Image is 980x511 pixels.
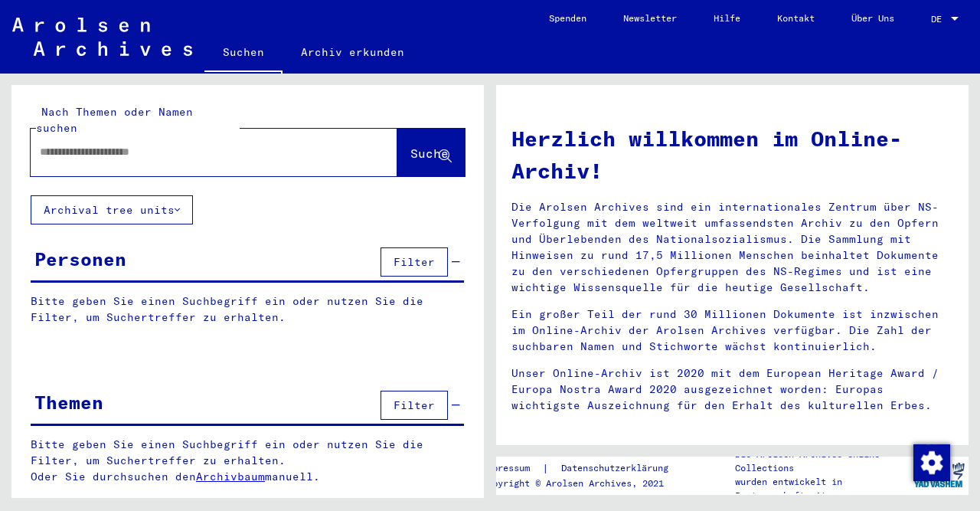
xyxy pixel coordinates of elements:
button: Filter [381,247,448,277]
a: Archivbaum [196,470,265,483]
p: Bitte geben Sie einen Suchbegriff ein oder nutzen Sie die Filter, um Suchertreffer zu erhalten. O... [31,437,465,485]
p: Ein großer Teil der rund 30 Millionen Dokumente ist inzwischen im Online-Archiv der Arolsen Archi... [511,306,953,355]
div: Zustimmung ändern [913,444,949,480]
mat-label: Nach Themen oder Namen suchen [36,105,193,135]
h1: Herzlich willkommen im Online-Archiv! [511,123,953,187]
span: DE [931,14,948,25]
img: Zustimmung ändern [913,444,950,481]
img: Arolsen_neg.svg [12,18,192,56]
p: Die Arolsen Archives Online-Collections [735,447,910,475]
button: Filter [381,391,448,420]
a: Impressum [482,460,542,477]
button: Archival tree units [31,195,193,224]
div: Themen [34,388,103,416]
div: Personen [34,245,126,273]
a: Datenschutzerklärung [549,460,687,477]
button: Suche [397,129,465,176]
span: Filter [394,255,435,269]
p: Die Arolsen Archives sind ein internationales Zentrum über NS-Verfolgung mit dem weltweit umfasse... [511,199,953,296]
p: Bitte geben Sie einen Suchbegriff ein oder nutzen Sie die Filter, um Suchertreffer zu erhalten. [31,293,464,326]
a: Archiv erkunden [283,34,423,70]
p: Unser Online-Archiv ist 2020 mit dem European Heritage Award / Europa Nostra Award 2020 ausgezeic... [511,365,953,414]
p: Copyright © Arolsen Archives, 2021 [482,477,687,490]
img: yv_logo.png [910,456,968,494]
a: Suchen [204,34,283,74]
p: wurden entwickelt in Partnerschaft mit [735,475,910,503]
div: | [482,460,687,477]
span: Suche [410,146,449,161]
span: Filter [394,398,435,412]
